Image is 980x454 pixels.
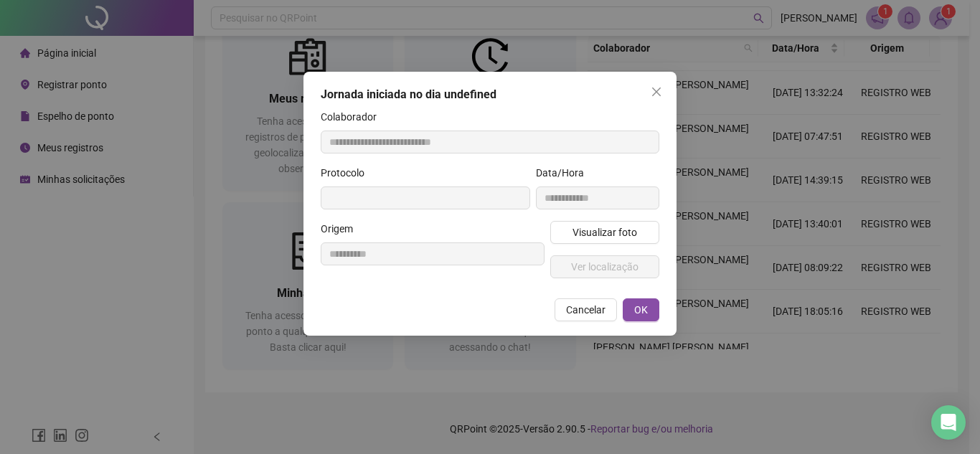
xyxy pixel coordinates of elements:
span: close [651,86,662,98]
div: Open Intercom Messenger [931,405,966,440]
button: Cancelar [555,298,617,321]
button: Ver localização [550,255,659,278]
button: Visualizar foto [550,221,659,244]
label: Colaborador [321,109,386,125]
span: Cancelar [566,302,606,318]
span: OK [634,302,648,318]
div: Jornada iniciada no dia undefined [321,86,659,103]
button: OK [623,298,659,321]
label: Protocolo [321,165,374,181]
label: Data/Hora [536,165,593,181]
button: Close [645,80,668,103]
span: Visualizar foto [573,224,637,240]
label: Origem [321,221,362,237]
